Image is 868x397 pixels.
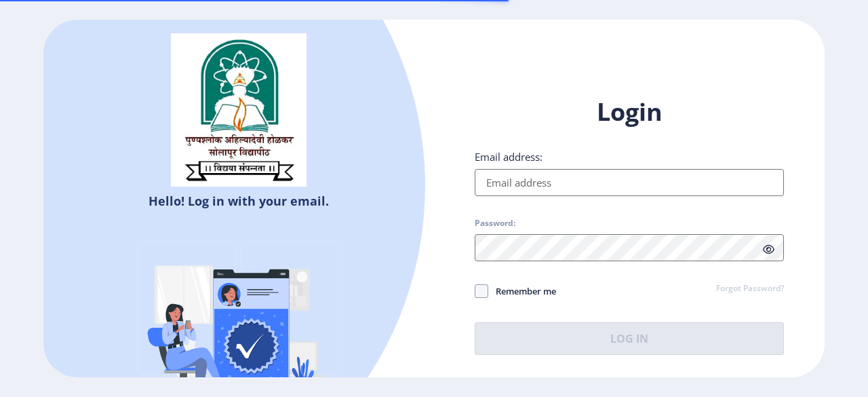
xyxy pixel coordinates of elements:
button: Log In [475,322,784,355]
h1: Login [475,96,784,128]
label: Password: [475,218,515,229]
label: Email address: [475,150,542,164]
img: sulogo.png [171,33,307,187]
span: Remember me [488,283,556,299]
input: Email address [475,169,784,196]
a: Forgot Password? [716,283,784,295]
